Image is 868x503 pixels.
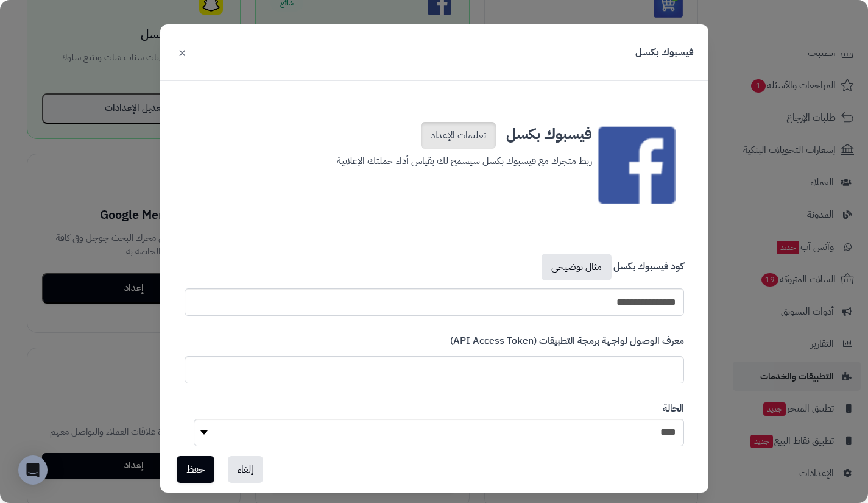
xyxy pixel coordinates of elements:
[635,46,694,60] h3: فيسبوك بكسل
[228,456,263,483] button: إلغاء
[18,455,48,485] div: Open Intercom Messenger
[663,402,684,416] label: الحالة
[277,117,592,149] h3: فيسبوك بكسل
[175,39,189,66] button: ×
[540,254,684,285] label: كود فيسبوك بكسل
[598,117,676,213] img: fb.png
[177,456,214,483] button: حفظ
[277,149,592,169] p: ربط متجرك مع فيسبوك بكسل سيسمح لك بقياس أداء حملتك الإعلانية
[421,122,496,149] a: تعليمات الإعداد
[450,334,684,353] label: معرف الوصول لواجهة برمجة التطبيقات (API Access Token)
[542,254,612,280] a: مثال توضيحي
